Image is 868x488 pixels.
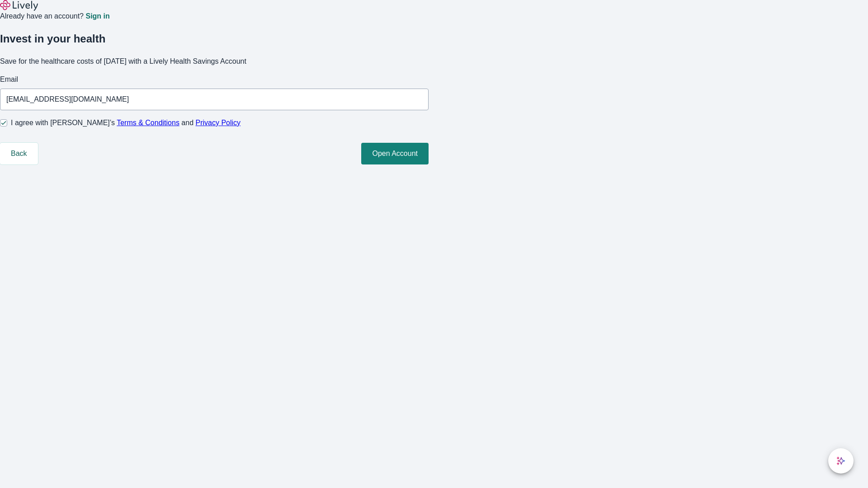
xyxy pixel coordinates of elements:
button: Open Account [361,143,429,164]
a: Terms & Conditions [117,119,179,127]
svg: Lively AI Assistant [836,456,845,465]
a: Privacy Policy [196,119,241,127]
a: Sign in [85,13,109,20]
span: I agree with [PERSON_NAME]’s and [11,117,241,128]
button: chat [828,448,854,474]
